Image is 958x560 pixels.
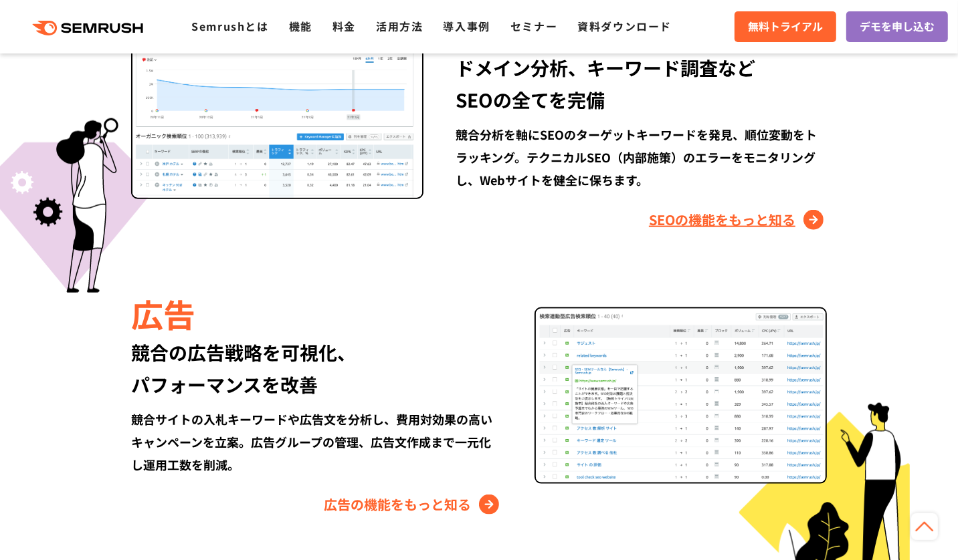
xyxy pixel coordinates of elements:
a: 資料ダウンロード [577,18,672,34]
a: 導入事例 [444,18,490,34]
div: 広告 [131,291,502,336]
a: 料金 [332,18,356,34]
a: 活用方法 [376,18,423,34]
div: ドメイン分析、キーワード調査など SEOの全てを完備 [456,51,827,116]
span: デモを申し込む [860,18,935,35]
div: 競合の広告戦略を可視化、 パフォーマンスを改善 [131,336,502,400]
span: 無料トライアル [748,18,823,35]
a: 機能 [289,18,312,34]
a: SEOの機能をもっと知る [649,209,827,231]
a: セミナー [510,18,557,34]
a: Semrushとは [191,18,268,34]
div: 競合分析を軸にSEOのターゲットキーワードを発見、順位変動をトラッキング。テクニカルSEO（内部施策）のエラーをモニタリングし、Webサイトを健全に保ちます。 [456,123,827,191]
div: 競合サイトの入札キーワードや広告文を分析し、費用対効果の高いキャンペーンを立案。広告グループの管理、広告文作成まで一元化し運用工数を削減。 [131,408,502,476]
a: デモを申し込む [846,11,948,42]
a: 広告の機能をもっと知る [324,494,502,515]
a: 無料トライアル [735,11,836,42]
